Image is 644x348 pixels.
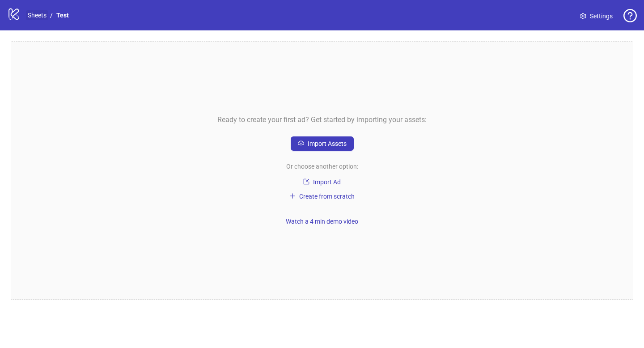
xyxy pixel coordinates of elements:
[298,140,304,146] span: cloud-upload
[308,140,347,147] span: Import Assets
[623,9,637,22] span: question-circle
[291,136,354,151] button: Import Assets
[26,10,48,20] a: Sheets
[286,161,358,171] span: Or choose another option:
[573,9,620,23] a: Settings
[291,177,353,187] button: Import Ad
[580,13,586,19] span: setting
[289,193,296,199] span: plus
[55,10,71,20] a: Test
[282,216,362,227] button: Watch a 4 min demo video
[299,193,355,200] span: Create from scratch
[313,178,341,186] span: Import Ad
[286,218,358,225] span: Watch a 4 min demo video
[286,191,358,202] button: Create from scratch
[303,178,309,185] span: import
[590,11,613,21] span: Settings
[217,114,427,125] span: Ready to create your first ad? Get started by importing your assets:
[50,10,53,20] li: /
